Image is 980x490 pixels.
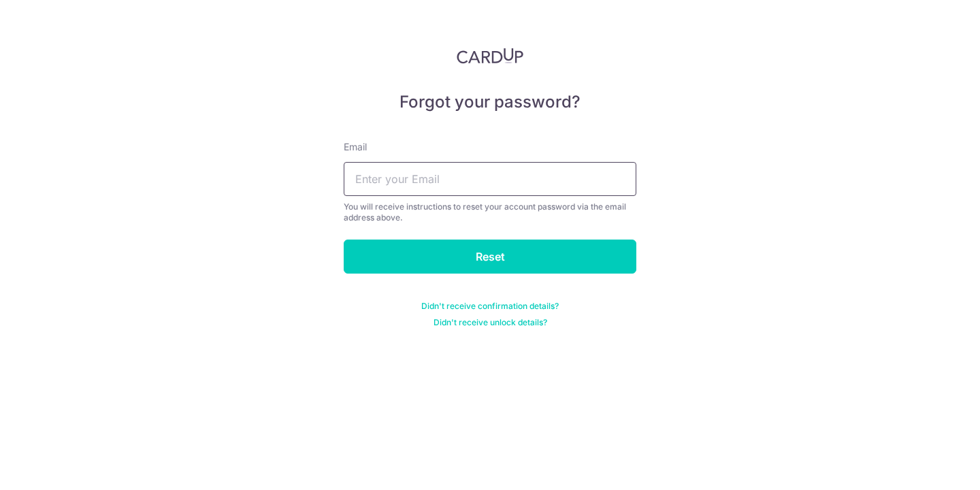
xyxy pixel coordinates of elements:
label: Email [344,140,367,154]
h5: Forgot your password? [344,91,636,113]
a: Didn't receive confirmation details? [421,301,559,312]
div: You will receive instructions to reset your account password via the email address above. [344,201,636,223]
img: CardUp Logo [457,48,523,64]
input: Reset [344,240,636,274]
a: Didn't receive unlock details? [434,317,547,328]
input: Enter your Email [344,162,636,196]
